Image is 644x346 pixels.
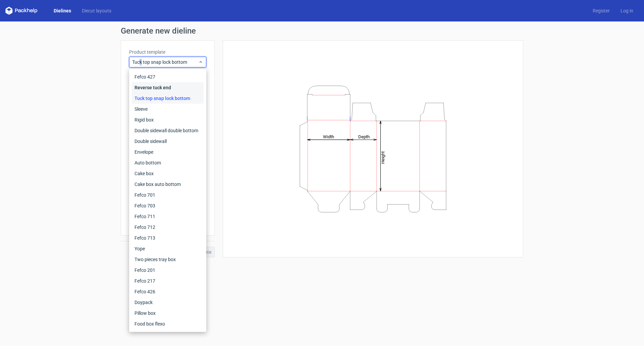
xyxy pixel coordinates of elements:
[615,7,639,14] a: Log in
[132,297,204,308] div: Doypack
[132,59,198,65] span: Tuck top snap lock bottom
[129,49,206,55] label: Product template
[132,254,204,265] div: Two pieces tray box
[132,71,204,82] div: Fefco 427
[132,82,204,93] div: Reverse tuck end
[132,200,204,211] div: Fefco 703
[132,147,204,157] div: Envelope
[132,190,204,200] div: Fefco 701
[132,222,204,233] div: Fefco 712
[132,125,204,136] div: Double sidewall double bottom
[132,136,204,147] div: Double sidewall
[132,168,204,179] div: Cake box
[358,134,370,139] tspan: Depth
[132,318,204,329] div: Food box flexo
[132,211,204,222] div: Fefco 711
[132,157,204,168] div: Auto bottom
[132,276,204,286] div: Fefco 217
[132,243,204,254] div: Yope
[132,104,204,114] div: Sleeve
[76,7,117,14] a: Diecut layouts
[132,114,204,125] div: Rigid box
[48,7,76,14] a: Dielines
[132,286,204,297] div: Fefco 426
[132,233,204,243] div: Fefco 713
[132,265,204,276] div: Fefco 201
[132,179,204,190] div: Cake box auto bottom
[587,7,615,14] a: Register
[132,93,204,104] div: Tuck top snap lock bottom
[380,151,385,163] tspan: Height
[132,308,204,318] div: Pillow box
[323,134,334,139] tspan: Width
[121,27,523,35] h1: Generate new dieline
